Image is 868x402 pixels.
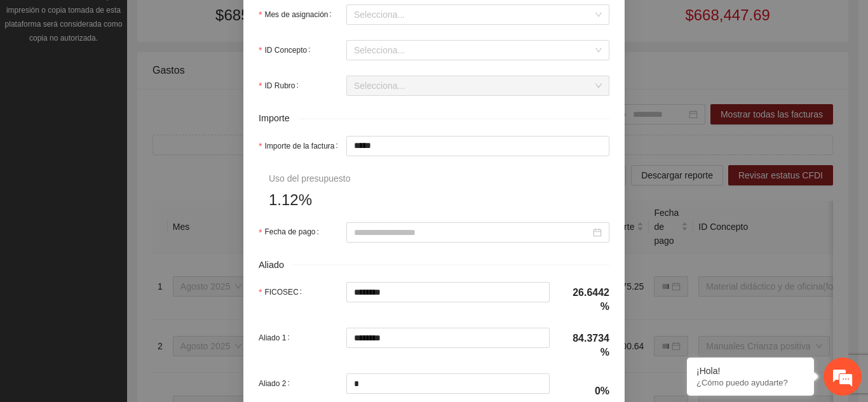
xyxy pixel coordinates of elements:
div: ¡Hola! [696,366,804,376]
input: Fecha de pago: [354,225,590,239]
label: Aliado 1: [259,328,295,348]
label: Mes de asignación: [259,4,337,25]
input: Aliado 1: [347,328,550,347]
label: ID Concepto: [259,40,316,60]
input: ID Concepto: [354,41,593,60]
h4: 0% [565,384,609,398]
label: Fecha de pago: [259,222,324,243]
textarea: Escriba su mensaje y pulse “Intro” [6,267,242,312]
span: Estamos en línea. [74,130,175,258]
div: Chatee con nosotros ahora [66,65,214,81]
input: FICOSEC: [347,283,550,302]
p: ¿Cómo puedo ayudarte? [696,378,804,387]
h4: 26.6442% [565,286,609,314]
span: Importe [259,111,299,126]
label: ID Rubro: [259,76,304,96]
input: Importe de la factura: [347,137,609,156]
label: Aliado 2: [259,373,295,394]
label: FICOSEC: [259,282,307,302]
input: Aliado 2: [347,374,550,393]
div: Uso del presupuesto [269,171,350,185]
div: Minimizar ventana de chat en vivo [208,6,239,37]
span: 1.12% [269,188,312,212]
span: Aliado [259,258,293,272]
h4: 84.3734% [565,332,609,360]
label: Importe de la factura: [259,136,343,156]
